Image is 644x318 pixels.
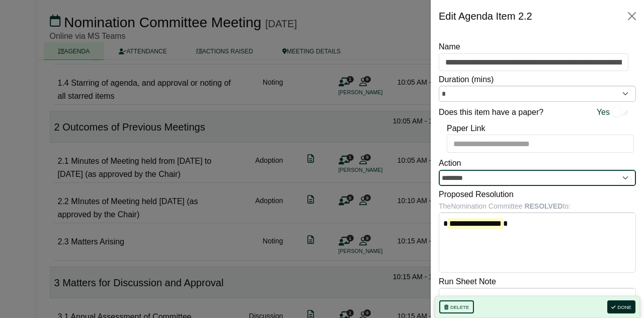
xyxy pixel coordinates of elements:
[439,275,496,288] label: Run Sheet Note
[524,202,562,210] b: RESOLVED
[439,106,543,119] label: Does this item have a paper?
[439,157,461,170] label: Action
[439,73,494,86] label: Duration (mins)
[439,201,636,212] div: The Nomination Committee to:
[607,300,635,313] button: Done
[447,122,486,135] label: Paper Link
[624,8,640,24] button: Close
[597,106,610,119] span: Yes
[439,8,532,24] div: Edit Agenda Item 2.2
[439,300,474,313] button: Delete
[439,188,514,201] label: Proposed Resolution
[439,40,460,53] label: Name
